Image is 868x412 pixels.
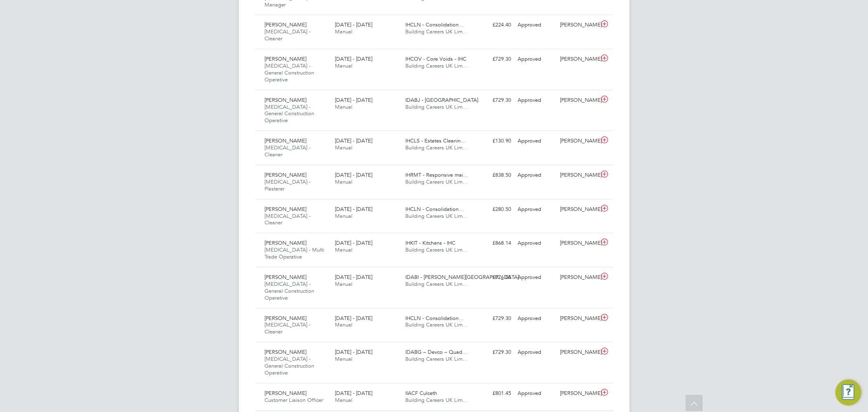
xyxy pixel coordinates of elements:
span: Manual [335,321,352,328]
span: Manual [335,144,352,151]
div: Approved [515,134,557,148]
span: Building Careers UK Lim… [405,321,468,328]
span: [DATE] - [DATE] [335,55,372,62]
div: Approved [515,346,557,359]
div: [PERSON_NAME] [557,346,599,359]
div: £801.45 [472,387,515,400]
span: Building Careers UK Lim… [405,28,468,35]
div: £776.05 [472,271,515,284]
span: [DATE] - [DATE] [335,171,372,178]
div: Approved [515,237,557,250]
div: Approved [515,169,557,182]
div: £868.14 [472,237,515,250]
div: Approved [515,387,557,400]
span: Manual [335,28,352,35]
span: [MEDICAL_DATA] - General Construction Operative [265,103,315,124]
span: Manual [335,62,352,69]
div: £838.50 [472,169,515,182]
span: Building Careers UK Lim… [405,397,468,403]
span: [MEDICAL_DATA] - General Construction Operative [265,355,315,376]
span: IHCLN - Consolidation… [405,21,464,28]
div: [PERSON_NAME] [557,53,599,66]
div: Approved [515,312,557,325]
div: [PERSON_NAME] [557,387,599,400]
span: Building Careers UK Lim… [405,178,468,185]
span: Manual [335,178,352,185]
span: Building Careers UK Lim… [405,355,468,362]
span: Building Careers UK Lim… [405,213,468,219]
div: £729.30 [472,312,515,325]
span: [DATE] - [DATE] [335,206,372,213]
div: [PERSON_NAME] [557,271,599,284]
span: IHRMT - Responsive mai… [405,171,468,178]
span: [MEDICAL_DATA] - Cleaner [265,213,311,226]
span: [PERSON_NAME] [265,137,307,144]
span: [PERSON_NAME] [265,239,307,246]
div: Approved [515,271,557,284]
span: [MEDICAL_DATA] - General Construction Operative [265,281,315,301]
span: [DATE] - [DATE] [335,390,372,397]
div: £224.40 [472,18,515,32]
span: IIACF Culceth [405,390,437,397]
span: [PERSON_NAME] [265,21,307,28]
span: Building Careers UK Lim… [405,62,468,69]
span: [MEDICAL_DATA] - General Construction Operative [265,62,315,83]
span: Manual [335,103,352,110]
div: £729.30 [472,53,515,66]
span: [PERSON_NAME] [265,55,307,62]
span: Manual [335,397,352,403]
span: [DATE] - [DATE] [335,21,372,28]
span: [PERSON_NAME] [265,171,307,178]
div: Approved [515,203,557,216]
span: Building Careers UK Lim… [405,144,468,151]
span: [MEDICAL_DATA] - Cleaner [265,28,311,42]
div: Approved [515,53,557,66]
span: Building Careers UK Lim… [405,281,468,287]
span: [DATE] - [DATE] [335,274,372,281]
span: Building Careers UK Lim… [405,103,468,110]
div: Approved [515,18,557,32]
span: IDABG – Devco – Quad… [405,348,468,355]
span: [DATE] - [DATE] [335,315,372,322]
span: [PERSON_NAME] [265,206,307,213]
div: [PERSON_NAME] [557,203,599,216]
span: [PERSON_NAME] [265,96,307,103]
span: Manual [335,246,352,253]
div: [PERSON_NAME] [557,18,599,32]
span: IDABI - [PERSON_NAME][GEOGRAPHIC_DATA] [405,274,519,281]
div: [PERSON_NAME] [557,169,599,182]
span: Manual [335,213,352,219]
span: [PERSON_NAME] [265,390,307,397]
span: [PERSON_NAME] [265,315,307,322]
span: [DATE] - [DATE] [335,96,372,103]
span: [DATE] - [DATE] [335,348,372,355]
span: IDABJ - [GEOGRAPHIC_DATA] [405,96,478,103]
span: Manual [335,355,352,362]
div: £280.50 [472,203,515,216]
span: IHCLS - Estates Cleanin… [405,137,466,144]
span: Building Careers UK Lim… [405,246,468,253]
span: IHCOV - Core Voids - IHC [405,55,466,62]
div: £729.30 [472,346,515,359]
div: [PERSON_NAME] [557,312,599,325]
button: Engage Resource Center [835,379,861,405]
div: [PERSON_NAME] [557,237,599,250]
span: IHCLN - Consolidation… [405,315,464,322]
div: [PERSON_NAME] [557,134,599,148]
span: [PERSON_NAME] [265,348,307,355]
span: [PERSON_NAME] [265,274,307,281]
span: IHKIT - Kitchens - IHC [405,239,455,246]
span: Manual [335,281,352,287]
span: [MEDICAL_DATA] - Cleaner [265,321,311,335]
div: £130.90 [472,134,515,148]
div: Approved [515,94,557,107]
span: [MEDICAL_DATA] - Cleaner [265,144,311,158]
span: [MEDICAL_DATA] - Multi Trade Operative [265,246,324,260]
span: [MEDICAL_DATA] - Plasterer [265,178,311,192]
div: £729.30 [472,94,515,107]
div: [PERSON_NAME] [557,94,599,107]
span: IHCLN - Consolidation… [405,206,464,213]
span: [DATE] - [DATE] [335,137,372,144]
span: Customer Liaison Officer [265,397,324,403]
span: [DATE] - [DATE] [335,239,372,246]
